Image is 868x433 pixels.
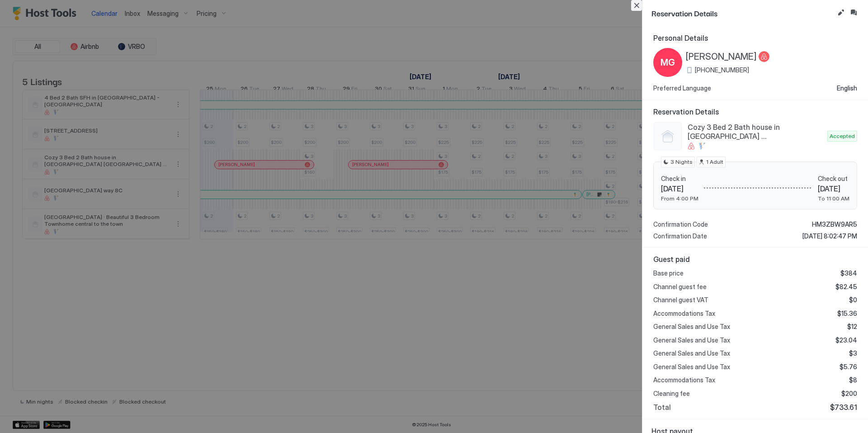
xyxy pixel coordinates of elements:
span: [DATE] 8:02:47 PM [802,232,857,240]
span: General Sales and Use Tax [653,336,730,344]
span: General Sales and Use Tax [653,363,730,371]
span: Accommodations Tax [653,309,715,318]
span: [DATE] [818,184,849,193]
span: Base price [653,269,684,277]
span: Confirmation Date [653,232,707,240]
span: HM3ZBW9AR5 [812,220,857,228]
span: Total [653,403,671,412]
span: Accepted [830,132,855,140]
span: $200 [841,390,857,398]
span: English [837,84,857,92]
span: Check out [818,175,849,183]
span: MG [660,56,675,69]
span: Reservation Details [651,7,834,19]
span: Cleaning fee [653,390,690,398]
span: Personal Details [653,33,857,43]
span: Channel guest fee [653,283,707,291]
span: $12 [847,323,857,331]
span: $23.04 [835,336,857,344]
span: $82.45 [835,283,857,291]
span: To 11:00 AM [818,195,849,202]
span: $8 [849,376,857,384]
span: $733.61 [830,403,857,412]
span: General Sales and Use Tax [653,349,730,357]
span: [DATE] [661,184,698,193]
span: Confirmation Code [653,220,708,228]
span: 3 Nights [670,158,693,166]
span: $384 [840,269,857,277]
span: Accommodations Tax [653,376,715,384]
span: $0 [849,296,857,304]
span: $5.76 [840,363,857,371]
span: Guest paid [653,255,857,264]
span: Reservation Details [653,107,857,116]
span: General Sales and Use Tax [653,323,730,331]
span: Channel guest VAT [653,296,708,304]
span: 1 Adult [706,158,723,166]
span: Preferred Language [653,84,711,92]
span: [PHONE_NUMBER] [695,66,749,74]
span: From 4:00 PM [661,195,698,202]
span: Check in [661,175,698,183]
button: Edit reservation [835,7,846,18]
span: $3 [849,349,857,357]
span: Cozy 3 Bed 2 Bath house in [GEOGRAPHIC_DATA] [GEOGRAPHIC_DATA] 6 [PERSON_NAME] [688,123,824,141]
span: [PERSON_NAME] [686,51,757,62]
span: $15.36 [837,309,857,318]
button: Inbox [848,7,859,18]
